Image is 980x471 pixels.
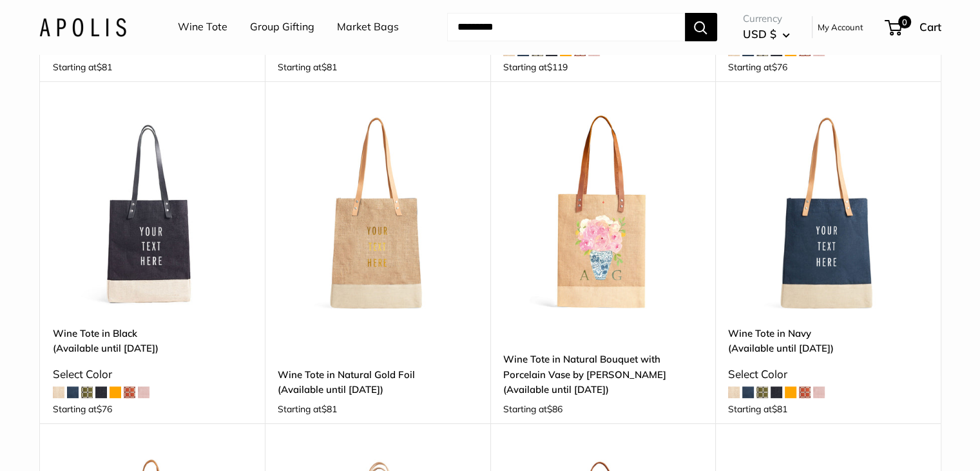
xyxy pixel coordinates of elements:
[337,17,399,37] a: Market Bags
[53,114,253,314] a: Your new favorite carry-all.Wine Tote in Black
[919,20,941,34] span: Cart
[728,63,787,72] span: Starting at
[53,326,253,356] a: Wine Tote in Black(Available until [DATE])
[278,114,477,314] a: Wine Tote in Natural Gold Foildescription_Inner compartments perfect for wine bottles, yoga mats,...
[53,63,112,72] span: Starting at
[728,114,928,314] img: Wine Tote in Navy
[772,61,787,73] span: $76
[447,13,685,41] input: Search...
[503,405,562,414] span: Starting at
[547,403,562,415] span: $86
[547,61,568,73] span: $119
[503,114,703,314] a: Wine Tote in Natural Bouquet with Porcelain Vase by Amy LogsdonWine Tote in Natural Bouquet with ...
[818,19,863,35] a: My Account
[503,352,703,397] a: Wine Tote in Natural Bouquet with Porcelain Vase by [PERSON_NAME](Available until [DATE])
[250,17,314,37] a: Group Gifting
[322,61,337,73] span: $81
[278,367,477,397] a: Wine Tote in Natural Gold Foil(Available until [DATE])
[728,114,928,314] a: Wine Tote in Navydescription_Seal of authenticity printed on the backside of every bag.
[53,364,253,385] div: Select Color
[685,13,717,41] button: Search
[898,15,910,28] span: 0
[39,17,126,36] img: Apolis
[53,114,253,314] img: Your new favorite carry-all.
[743,27,776,41] span: USD $
[97,403,112,415] span: $76
[728,405,787,414] span: Starting at
[278,405,337,414] span: Starting at
[728,364,928,385] div: Select Color
[278,114,477,314] img: Wine Tote in Natural Gold Foil
[178,17,227,37] a: Wine Tote
[53,405,112,414] span: Starting at
[97,61,112,73] span: $81
[278,63,337,72] span: Starting at
[886,17,941,37] a: 0 Cart
[743,10,790,28] span: Currency
[772,403,787,415] span: $81
[503,63,568,72] span: Starting at
[322,403,337,415] span: $81
[743,24,790,45] button: USD $
[728,326,928,356] a: Wine Tote in Navy(Available until [DATE])
[503,114,703,314] img: Wine Tote in Natural Bouquet with Porcelain Vase by Amy Logsdon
